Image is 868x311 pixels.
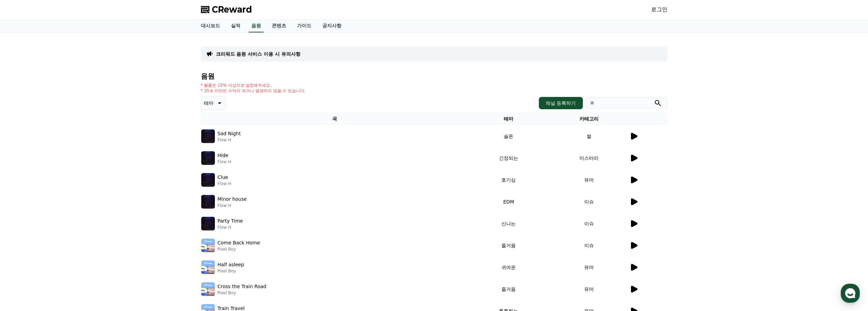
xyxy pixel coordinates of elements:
td: 썰 [549,125,629,147]
td: 유머 [549,278,629,300]
td: 이슈 [549,235,629,256]
a: 로그인 [651,5,667,14]
p: Pixel Boy [218,246,260,252]
p: Minor house [218,196,247,203]
button: 채널 등록하기 [539,97,583,109]
span: 홈 [21,227,26,232]
td: 미스터리 [549,147,629,169]
td: 슬픈 [469,125,549,147]
p: Pixel Boy [218,268,244,274]
img: music [201,129,215,143]
a: 홈 [2,216,45,234]
a: 콘텐츠 [266,19,292,32]
p: 테마 [204,98,214,108]
td: 신나는 [469,213,549,235]
span: 대화 [62,227,71,232]
img: music [201,217,215,230]
img: music [201,173,215,187]
th: 곡 [201,113,469,125]
p: Come Back Home [218,239,260,246]
a: 공지사항 [317,19,347,32]
td: 즐거움 [469,278,549,300]
a: 대시보드 [195,19,225,32]
p: Flow H [218,181,231,186]
p: Party Time [218,217,243,225]
th: 카테고리 [549,113,629,125]
td: 이슈 [549,213,629,235]
th: 테마 [469,113,549,125]
p: Half asleep [218,261,244,268]
p: Pixel Boy [218,290,266,296]
img: music [201,195,215,209]
p: * 볼륨은 15% 이상으로 설정해주세요. [201,83,306,88]
span: 설정 [105,227,114,232]
p: Hide [218,152,229,159]
td: 긴장되는 [469,147,549,169]
button: 테마 [201,96,226,110]
a: 설정 [88,216,131,234]
a: 대화 [45,216,88,234]
a: 실적 [225,19,246,32]
img: music [201,239,215,252]
td: EDM [469,191,549,213]
p: Flow H [218,225,243,230]
p: * 35초 미만은 수익이 적거나 발생하지 않을 수 있습니다. [201,88,306,94]
td: 유머 [549,256,629,278]
h4: 음원 [201,72,667,80]
td: 귀여운 [469,256,549,278]
span: CReward [212,4,252,15]
img: music [201,282,215,296]
p: Sad Night [218,130,241,137]
p: Flow H [218,203,247,208]
img: music [201,151,215,165]
td: 유머 [549,169,629,191]
a: CReward [201,4,252,15]
p: Flow H [218,159,231,165]
a: 크리워드 음원 서비스 이용 시 유의사항 [216,51,300,57]
p: Clue [218,174,228,181]
a: 가이드 [292,19,317,32]
p: Flow H [218,137,241,143]
a: 음원 [249,19,264,32]
td: 이슈 [549,191,629,213]
td: 즐거움 [469,235,549,256]
img: music [201,260,215,274]
p: Cross the Train Road [218,283,266,290]
td: 호기심 [469,169,549,191]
